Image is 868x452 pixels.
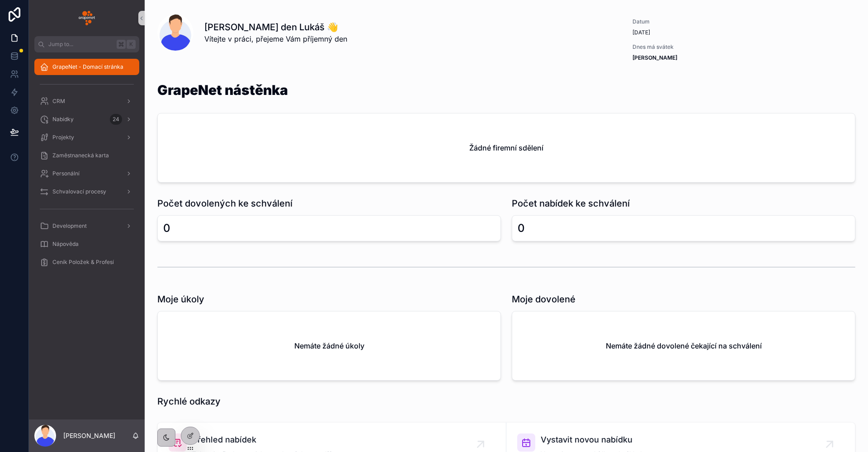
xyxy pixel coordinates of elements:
[632,29,726,36] span: [DATE]
[34,165,139,182] a: Personální
[34,147,139,164] a: Zaměstnanecká karta
[29,52,145,282] div: scrollable content
[52,63,123,71] span: GrapeNet - Domací stránka
[204,21,347,33] h1: [PERSON_NAME] den Lukáš 👋
[52,259,114,266] span: Ceník Položek & Profesí
[63,431,115,440] p: [PERSON_NAME]
[632,18,726,25] span: Datum
[52,134,74,141] span: Projekty
[34,218,139,234] a: Development
[52,222,87,230] span: Development
[632,54,677,61] strong: [PERSON_NAME]
[34,254,139,270] a: Ceník Položek & Profesí
[52,240,79,248] span: Nápověda
[34,236,139,252] a: Nápověda
[34,129,139,146] a: Projekty
[192,433,336,446] span: Přehled nabídek
[34,184,139,200] a: Schvalovací procesy
[52,152,109,159] span: Zaměstnanecká karta
[204,33,347,44] span: Vítejte v práci, přejeme Vám příjemný den
[163,221,170,235] div: 0
[512,197,630,210] h1: Počet nabídek ke schválení
[469,142,543,153] h2: Žádné firemní sdělení
[518,221,525,235] div: 0
[157,83,288,97] h1: GrapeNet nástěnka
[52,116,74,123] span: Nabídky
[157,197,292,210] h1: Počet dovolených ke schválení
[34,111,139,127] a: Nabídky24
[606,340,762,351] h2: Nemáte žádné dovolené čekající na schválení
[52,170,80,177] span: Personální
[34,93,139,109] a: CRM
[52,188,106,195] span: Schvalovací procesy
[632,43,726,51] span: Dnes má svátek
[52,98,65,105] span: CRM
[157,395,221,408] h1: Rychlé odkazy
[110,114,122,125] div: 24
[512,293,576,306] h1: Moje dovolené
[48,41,113,48] span: Jump to...
[541,433,647,446] span: Vystavit novou nabídku
[34,59,139,75] a: GrapeNet - Domací stránka
[294,340,364,351] h2: Nemáte žádné úkoly
[157,293,204,306] h1: Moje úkoly
[127,41,135,48] span: K
[79,11,95,25] img: App logo
[34,36,139,52] button: Jump to...K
